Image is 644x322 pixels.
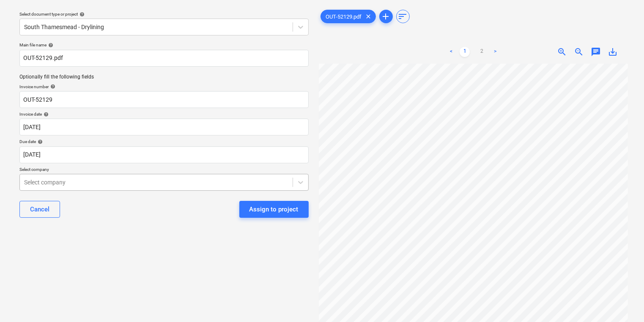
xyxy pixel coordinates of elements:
div: Due date [19,139,309,144]
div: Cancel [30,204,49,215]
a: Previous page [446,47,456,57]
span: help [42,112,49,117]
div: Main file name [19,42,309,48]
a: Page 2 [477,47,487,57]
div: Assign to project [249,204,299,215]
span: help [78,12,85,17]
span: help [49,84,55,89]
a: Page 1 is your current page [460,47,470,57]
span: zoom_out [574,47,584,57]
span: save_alt [608,47,618,57]
span: add [381,11,391,22]
input: Invoice date not specified [19,119,309,135]
span: zoom_in [557,47,567,57]
div: Select document type or project [19,11,309,17]
span: help [47,43,53,48]
iframe: Chat Widget [602,281,644,322]
button: Assign to project [239,201,309,218]
p: Select company [19,167,309,174]
span: help [36,139,43,144]
p: Optionally fill the following fields [19,73,309,81]
input: Invoice number [19,91,309,108]
span: clear [364,11,374,22]
input: Due date not specified [19,146,309,163]
input: Main file name [19,50,309,67]
button: Cancel [19,201,60,218]
span: OUT-52129.pdf [321,14,367,20]
a: Next page [490,47,500,57]
span: sort [398,11,408,22]
div: OUT-52129.pdf [321,10,376,23]
div: Invoice number [19,84,309,89]
div: Invoice date [19,111,309,117]
span: chat [591,47,601,57]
